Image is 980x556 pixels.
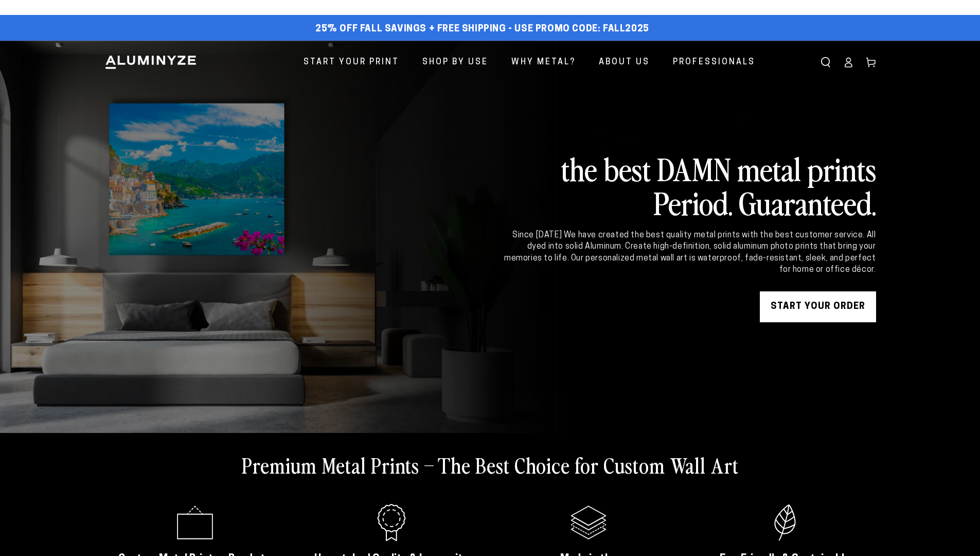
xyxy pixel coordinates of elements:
summary: Search our site [814,51,837,74]
a: Professionals [665,49,763,76]
span: 25% off FALL Savings + Free Shipping - Use Promo Code: FALL2025 [315,24,649,35]
span: Professionals [673,55,755,70]
h2: Premium Metal Prints – The Best Choice for Custom Wall Art [242,451,739,478]
span: Start Your Print [304,55,399,70]
a: Why Metal? [504,49,583,76]
img: Aluminyze [104,55,197,70]
a: Shop By Use [415,49,496,76]
a: Start Your Print [296,49,407,76]
span: Shop By Use [422,55,488,70]
a: About Us [591,49,657,76]
span: Why Metal? [511,55,576,70]
span: About Us [599,55,650,70]
h2: the best DAMN metal prints Period. Guaranteed. [503,151,876,219]
div: Since [DATE] We have created the best quality metal prints with the best customer service. All dy... [503,230,876,276]
a: START YOUR Order [760,291,876,322]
